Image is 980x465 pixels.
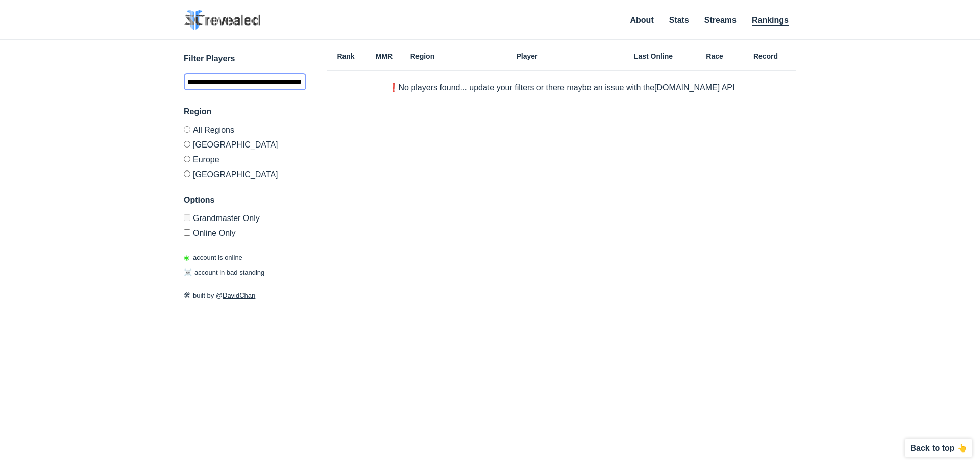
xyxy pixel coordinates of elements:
[704,16,737,25] a: Streams
[669,16,689,25] a: Stats
[184,214,190,221] input: Grandmaster Only
[184,166,306,179] label: [GEOGRAPHIC_DATA]
[184,214,306,225] label: Only Show accounts currently in Grandmaster
[694,53,735,60] h6: Race
[184,254,189,261] span: ◉
[184,253,242,263] p: account is online
[442,53,612,60] h6: Player
[735,53,796,60] h6: Record
[184,194,306,206] h3: Options
[654,83,734,92] a: [DOMAIN_NAME] API
[184,126,306,137] label: All Regions
[184,152,306,166] label: Europe
[403,53,442,60] h6: Region
[327,53,365,60] h6: Rank
[184,267,264,278] p: account in bad standing
[910,444,967,452] p: Back to top 👆
[184,106,306,118] h3: Region
[365,53,403,60] h6: MMR
[184,170,190,177] input: [GEOGRAPHIC_DATA]
[184,137,306,152] label: [GEOGRAPHIC_DATA]
[184,229,190,236] input: Online Only
[184,156,190,162] input: Europe
[184,290,306,301] p: built by @
[184,268,192,276] span: ☠️
[184,53,306,65] h3: Filter Players
[184,291,190,299] span: 🛠
[612,53,694,60] h6: Last Online
[752,16,789,26] a: Rankings
[184,10,260,30] img: SC2 Revealed
[184,141,190,148] input: [GEOGRAPHIC_DATA]
[388,84,735,92] p: ❗️No players found... update your filters or there maybe an issue with the
[184,225,306,237] label: Only show accounts currently laddering
[223,291,255,299] a: DavidChan
[184,126,190,133] input: All Regions
[630,16,654,25] a: About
